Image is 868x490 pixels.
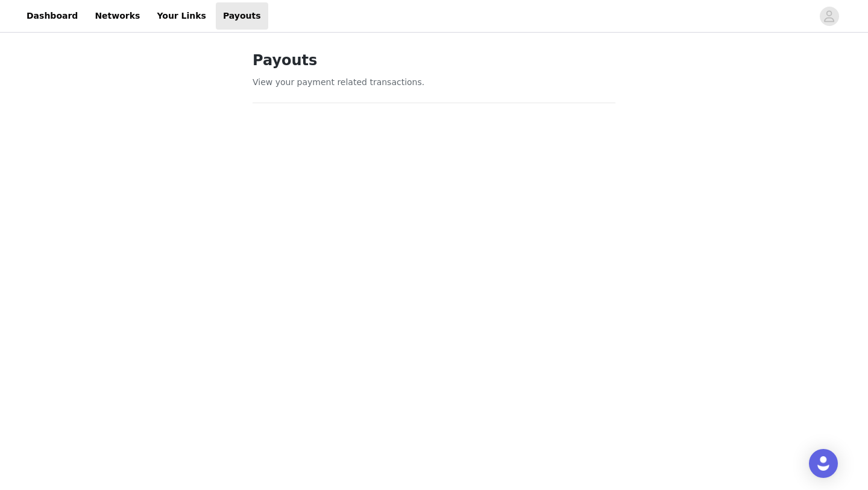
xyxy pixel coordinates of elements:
p: View your payment related transactions. [253,76,615,89]
a: Your Links [149,2,213,30]
h1: Payouts [253,49,615,71]
a: Dashboard [19,2,85,30]
div: Open Intercom Messenger [809,449,838,478]
div: avatar [823,7,835,26]
a: Payouts [216,2,268,30]
a: Networks [87,2,147,30]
